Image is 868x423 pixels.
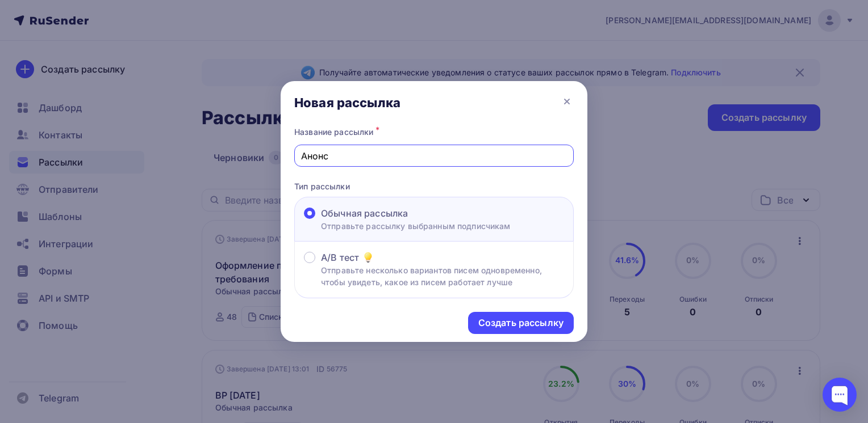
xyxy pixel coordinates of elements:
p: Тип рассылки [294,180,574,192]
div: Название рассылки [294,124,574,140]
span: A/B тест [321,251,359,264]
div: Создать рассылку [478,316,564,329]
span: Обычная рассылка [321,206,408,220]
input: Придумайте название рассылки [301,149,567,163]
p: Отправьте рассылку выбранным подписчикам [321,220,511,232]
p: Отправьте несколько вариантов писем одновременно, чтобы увидеть, какое из писем работает лучше [321,264,564,288]
div: Новая рассылка [294,95,400,111]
